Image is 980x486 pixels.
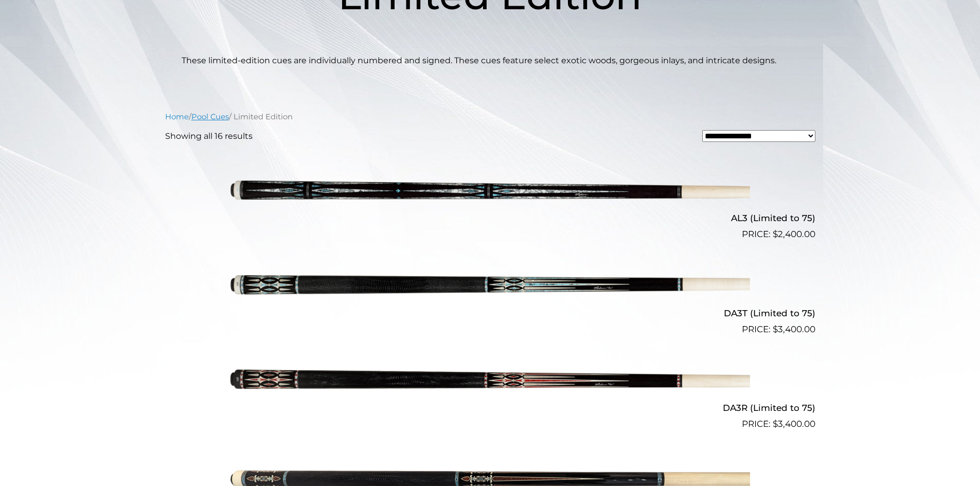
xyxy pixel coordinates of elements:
[773,419,778,429] span: $
[230,340,750,427] img: DA3R (Limited to 75)
[773,229,778,239] span: $
[165,111,815,122] nav: Breadcrumb
[165,151,815,241] a: AL3 (Limited to 75) $2,400.00
[230,151,750,237] img: AL3 (Limited to 75)
[165,303,815,322] h2: DA3T (Limited to 75)
[191,112,229,121] a: Pool Cues
[773,229,815,239] bdi: 2,400.00
[165,112,189,121] a: Home
[165,340,815,431] a: DA3R (Limited to 75) $3,400.00
[773,324,778,334] span: $
[773,324,815,334] bdi: 3,400.00
[702,130,815,142] select: Shop order
[165,245,815,336] a: DA3T (Limited to 75) $3,400.00
[165,399,815,418] h2: DA3R (Limited to 75)
[182,55,799,67] p: These limited-edition cues are individually numbered and signed. These cues feature select exotic...
[230,245,750,332] img: DA3T (Limited to 75)
[773,419,815,429] bdi: 3,400.00
[165,130,253,142] p: Showing all 16 results
[165,209,815,228] h2: AL3 (Limited to 75)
